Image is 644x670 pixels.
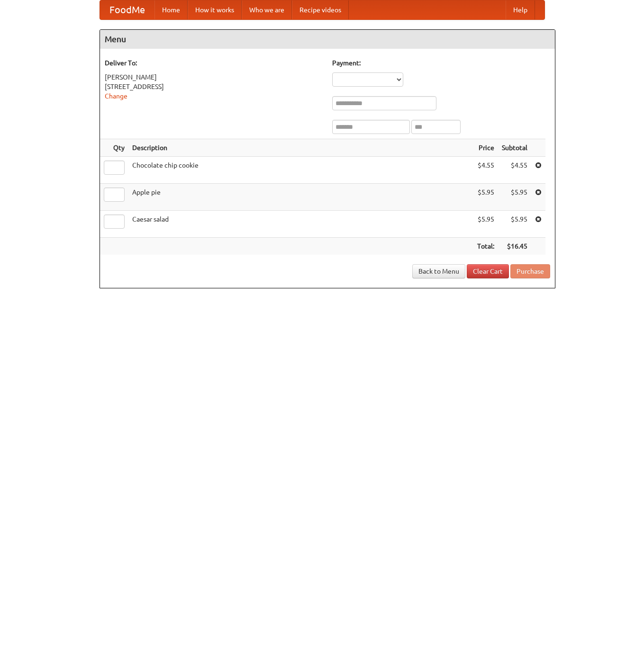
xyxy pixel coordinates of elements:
[105,92,127,100] a: Change
[100,30,555,49] h4: Menu
[128,157,473,184] td: Chocolate chip cookie
[105,82,323,91] div: [STREET_ADDRESS]
[506,0,535,19] a: Help
[510,264,550,278] button: Purchase
[473,157,498,184] td: $4.55
[105,58,323,68] h5: Deliver To:
[498,184,531,211] td: $5.95
[128,184,473,211] td: Apple pie
[498,157,531,184] td: $4.55
[128,211,473,238] td: Caesar salad
[473,238,498,255] th: Total:
[473,184,498,211] td: $5.95
[128,139,473,157] th: Description
[105,72,323,82] div: [PERSON_NAME]
[498,211,531,238] td: $5.95
[473,139,498,157] th: Price
[498,238,531,255] th: $16.45
[242,0,292,19] a: Who we are
[154,0,188,19] a: Home
[100,139,128,157] th: Qty
[188,0,242,19] a: How it works
[473,211,498,238] td: $5.95
[292,0,349,19] a: Recipe videos
[467,264,509,278] a: Clear Cart
[100,0,154,19] a: FoodMe
[498,139,531,157] th: Subtotal
[332,58,550,68] h5: Payment:
[412,264,465,278] a: Back to Menu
